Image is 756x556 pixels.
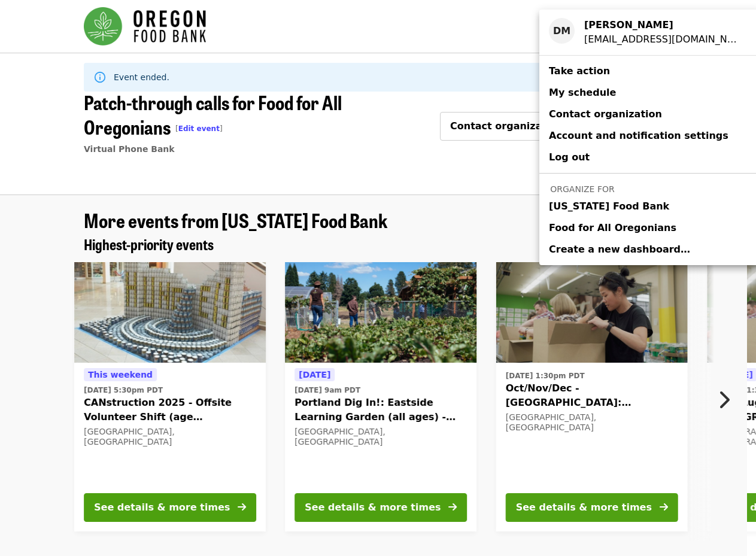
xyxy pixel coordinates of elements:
[549,65,610,77] span: Take action
[549,199,669,214] span: [US_STATE] Food Bank
[549,151,590,163] span: Log out
[549,221,676,235] span: Food for All Oregonians
[549,130,728,141] span: Account and notification settings
[584,32,742,47] div: Dmojarro@oregonfoodbank.org
[549,244,690,255] span: Create a new dashboard…
[550,184,614,194] span: Organize for
[584,18,742,32] div: Damien Mojarro
[549,108,662,120] span: Contact organization
[549,18,575,44] div: DM
[584,19,673,31] strong: [PERSON_NAME]
[549,87,616,98] span: My schedule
